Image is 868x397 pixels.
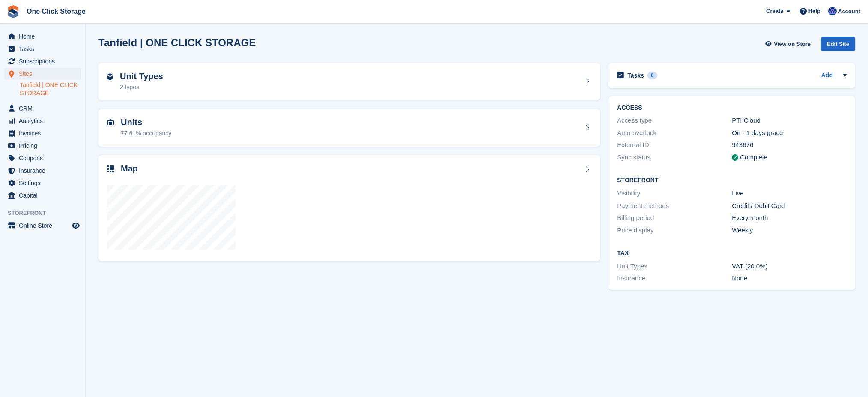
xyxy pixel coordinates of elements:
a: menu [4,55,81,67]
div: 0 [647,72,657,79]
span: Settings [19,177,70,189]
a: menu [4,30,81,42]
h2: Units [121,117,171,127]
a: Map [98,155,600,262]
div: PTI Cloud [732,116,847,126]
span: Storefront [8,209,85,217]
a: menu [4,127,81,139]
a: menu [4,102,81,114]
div: Credit / Debit Card [732,201,847,211]
h2: Unit Types [120,72,163,81]
a: menu [4,220,81,232]
span: Invoices [19,127,70,139]
h2: Tax [617,250,847,257]
span: Capital [19,189,70,202]
div: 943676 [732,140,847,150]
div: Live [732,189,847,198]
img: unit-icn-7be61d7bf1b0ce9d3e12c5938cc71ed9869f7b940bace4675aadf7bd6d80202e.svg [107,119,114,125]
a: menu [4,177,81,189]
div: Price display [617,226,732,235]
img: stora-icon-8386f47178a22dfd0bd8f6a31ec36ba5ce8667c1dd55bd0f319d3a0aa187defe.svg [7,5,20,18]
div: Every month [732,213,847,223]
div: Billing period [617,213,732,223]
div: Auto-overlock [617,128,732,138]
div: Edit Site [821,37,855,51]
div: 2 types [120,83,163,92]
a: menu [4,140,81,152]
div: Complete [740,153,767,162]
a: Units 77.61% occupancy [98,109,600,147]
a: Add [821,71,833,81]
div: Visibility [617,189,732,198]
div: 77.61% occupancy [121,129,171,138]
span: CRM [19,102,70,114]
a: menu [4,189,81,202]
span: Analytics [19,115,70,127]
a: Preview store [71,220,81,231]
a: menu [4,115,81,127]
span: Pricing [19,140,70,152]
h2: Tasks [627,72,644,79]
div: VAT (20.0%) [732,262,847,271]
a: menu [4,43,81,55]
span: Tasks [19,43,70,55]
span: Online Store [19,220,70,232]
div: Access type [617,116,732,126]
div: None [732,274,847,283]
a: menu [4,165,81,177]
span: Sites [19,68,70,80]
div: Unit Types [617,262,732,271]
a: Edit Site [821,37,855,54]
img: Thomas [828,7,837,15]
span: Home [19,30,70,42]
span: Insurance [19,165,70,177]
div: Weekly [732,226,847,235]
span: Account [838,7,860,16]
div: On - 1 days grace [732,128,847,138]
a: menu [4,68,81,80]
h2: ACCESS [617,105,847,111]
div: External ID [617,140,732,150]
div: Payment methods [617,201,732,211]
span: Subscriptions [19,55,70,67]
span: Help [808,7,820,15]
a: menu [4,152,81,164]
a: Unit Types 2 types [98,63,600,101]
div: Insurance [617,274,732,283]
h2: Storefront [617,177,847,184]
div: Sync status [617,153,732,162]
span: Coupons [19,152,70,164]
a: Tanfield | ONE CLICK STORAGE [20,81,81,97]
span: View on Store [774,40,811,48]
h2: Tanfield | ONE CLICK STORAGE [98,37,256,48]
img: unit-type-icn-2b2737a686de81e16bb02015468b77c625bbabd49415b5ef34ead5e3b44a266d.svg [107,73,113,80]
img: map-icn-33ee37083ee616e46c38cad1a60f524a97daa1e2b2c8c0bc3eb3415660979fc1.svg [107,165,114,172]
a: One Click Storage [23,4,89,18]
span: Create [766,7,783,15]
a: View on Store [764,37,814,51]
h2: Map [121,164,138,174]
